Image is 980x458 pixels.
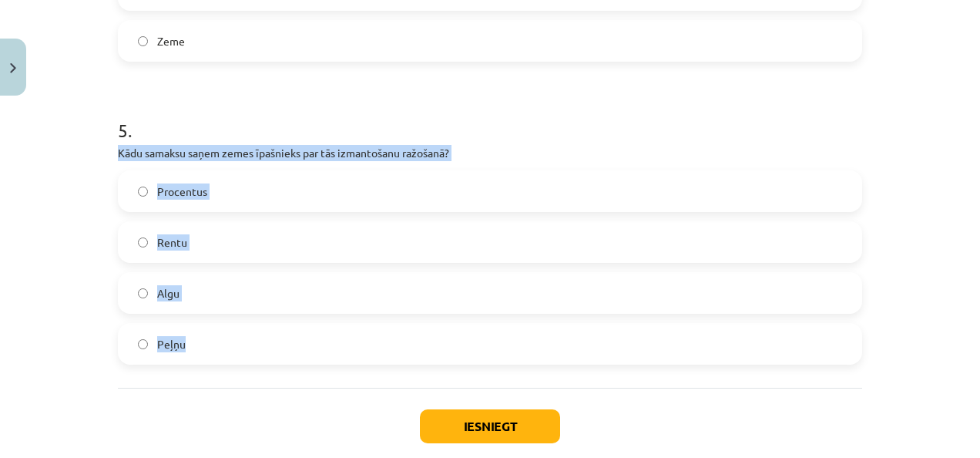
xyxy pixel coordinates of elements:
[138,237,148,248] input: Rentu
[157,234,187,251] span: Rentu
[157,184,207,200] span: Procentus
[157,285,180,301] span: Algu
[157,33,185,49] span: Zeme
[138,288,148,298] input: Algu
[10,63,16,73] img: icon-close-lesson-0947bae3869378f0d4975bcd49f059093ad1ed9edebbc8119c70593378902aed.svg
[138,187,148,197] input: Procentus
[118,145,862,161] p: Kādu samaksu saņem zemes īpašnieks par tās izmantošanu ražošanā?
[420,409,560,443] button: Iesniegt
[118,93,862,140] h1: 5 .
[157,336,186,352] span: Peļņu
[138,339,148,349] input: Peļņu
[138,36,148,46] input: Zeme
